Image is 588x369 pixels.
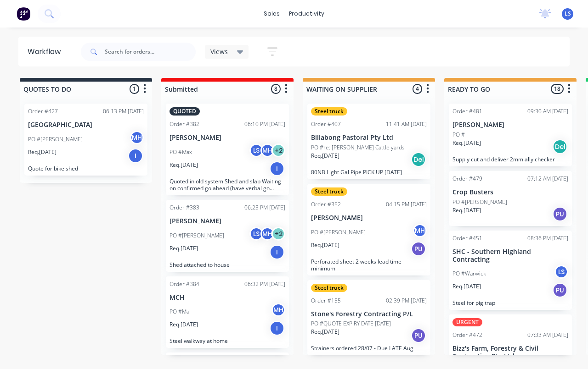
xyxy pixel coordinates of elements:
[449,104,572,166] div: Order #48109:30 AM [DATE][PERSON_NAME]PO #Req.[DATE]DelSupply cut and deliver 2mm ally checker
[244,120,285,128] div: 06:10 PM [DATE]
[452,299,568,306] p: Steel for pig trap
[17,7,30,21] img: Factory
[311,169,427,176] p: 80NB Light Gal Pipe PICK UP [DATE]
[311,310,427,318] p: Stone's Forestry Contracting P/L
[270,245,284,259] div: I
[452,318,482,326] div: URGENT
[452,131,465,139] p: PO #
[28,148,57,156] p: Req. [DATE]
[527,234,568,242] div: 08:36 PM [DATE]
[452,175,482,183] div: Order #479
[259,7,284,21] div: sales
[527,331,568,339] div: 07:33 AM [DATE]
[311,214,427,222] p: [PERSON_NAME]
[105,43,196,61] input: Search for orders...
[28,165,144,172] p: Quote for bike shed
[170,244,198,253] p: Req. [DATE]
[311,200,341,209] div: Order #352
[307,280,430,356] div: Steel truckOrder #15502:39 PM [DATE]Stone's Forestry Contracting P/LPO #QUOTE EXPIRY DATE [DATE]R...
[311,120,341,128] div: Order #407
[449,231,572,310] div: Order #45108:36 PM [DATE]SHC - Southern Highland ContractingPO #WarwickLSReq.[DATE]PUSteel for pi...
[24,104,147,176] div: Order #42706:13 PM [DATE][GEOGRAPHIC_DATA]PO #[PERSON_NAME]MHReq.[DATE]IQuote for bike shed
[452,248,568,264] p: SHC - Southern Highland Contracting
[553,139,567,154] div: Del
[311,328,339,336] p: Req. [DATE]
[260,227,274,241] div: MH
[311,345,427,352] p: Strainers ordered 28/07 - Due LATE Aug
[260,143,274,157] div: MH
[311,228,366,237] p: PO #[PERSON_NAME]
[166,104,289,195] div: QUOTEDOrder #38206:10 PM [DATE][PERSON_NAME]PO #MaxLSMH+2Req.[DATE]IQuoted in old system Shed and...
[311,134,427,142] p: Billabong Pastoral Pty Ltd
[244,204,285,212] div: 06:23 PM [DATE]
[170,337,285,344] p: Steel walkway at home
[170,231,224,240] p: PO #[PERSON_NAME]
[452,282,481,291] p: Req. [DATE]
[527,107,568,116] div: 09:30 AM [DATE]
[130,131,144,144] div: MH
[166,200,289,272] div: Order #38306:23 PM [DATE][PERSON_NAME]PO #[PERSON_NAME]LSMH+2Req.[DATE]IShed attached to house
[170,294,285,302] p: MCH
[210,47,228,56] span: Views
[311,143,405,152] p: PO #re: [PERSON_NAME] Cattle yards
[28,46,65,57] div: Workflow
[452,139,481,147] p: Req. [DATE]
[249,227,263,241] div: LS
[527,175,568,183] div: 07:12 AM [DATE]
[554,265,568,279] div: LS
[311,258,427,272] p: Perforated sheet 2 weeks lead time minimum
[311,107,347,116] div: Steel truck
[452,188,568,196] p: Crop Busters
[553,283,567,297] div: PU
[170,308,191,316] p: PO #Mal
[103,107,144,116] div: 06:13 PM [DATE]
[386,297,427,305] div: 02:39 PM [DATE]
[244,280,285,288] div: 06:32 PM [DATE]
[307,184,430,275] div: Steel truckOrder #35204:15 PM [DATE][PERSON_NAME]PO #[PERSON_NAME]MHReq.[DATE]PUPerforated sheet ...
[311,284,347,292] div: Steel truck
[452,121,568,129] p: [PERSON_NAME]
[386,200,427,209] div: 04:15 PM [DATE]
[170,204,199,212] div: Order #383
[452,345,568,360] p: Bizz's Farm, Forestry & Civil Contracting Pty Ltd
[170,161,198,169] p: Req. [DATE]
[386,120,427,128] div: 11:41 AM [DATE]
[166,276,289,348] div: Order #38406:32 PM [DATE]MCHPO #MalMHReq.[DATE]ISteel walkway at home
[170,320,198,329] p: Req. [DATE]
[170,261,285,268] p: Shed attached to house
[271,143,285,157] div: + 2
[170,148,192,156] p: PO #Max
[271,227,285,241] div: + 2
[452,270,486,278] p: PO #Warwick
[128,149,143,163] div: I
[411,242,426,256] div: PU
[449,171,572,226] div: Order #47907:12 AM [DATE]Crop BustersPO #[PERSON_NAME]Req.[DATE]PU
[284,7,329,21] div: productivity
[170,217,285,225] p: [PERSON_NAME]
[452,198,507,206] p: PO #[PERSON_NAME]
[452,234,482,242] div: Order #451
[311,187,347,196] div: Steel truck
[270,161,284,176] div: I
[270,321,284,336] div: I
[452,331,482,339] div: Order #472
[452,156,568,163] p: Supply cut and deliver 2mm ally checker
[311,241,339,249] p: Req. [DATE]
[553,207,567,221] div: PU
[170,280,199,288] div: Order #384
[28,107,58,116] div: Order #427
[170,134,285,142] p: [PERSON_NAME]
[28,121,144,129] p: [GEOGRAPHIC_DATA]
[170,120,199,128] div: Order #382
[271,303,285,317] div: MH
[28,135,83,143] p: PO #[PERSON_NAME]
[249,143,263,157] div: LS
[411,328,426,343] div: PU
[170,107,200,116] div: QUOTED
[307,104,430,179] div: Steel truckOrder #40711:41 AM [DATE]Billabong Pastoral Pty LtdPO #re: [PERSON_NAME] Cattle yardsR...
[411,152,426,167] div: Del
[413,224,427,237] div: MH
[565,10,571,18] span: LS
[452,107,482,116] div: Order #481
[311,297,341,305] div: Order #155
